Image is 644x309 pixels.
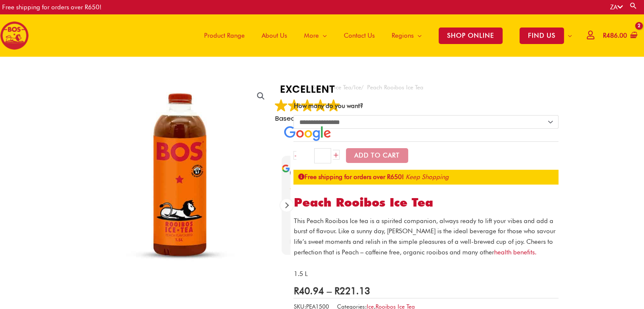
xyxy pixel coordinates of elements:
p: This Peach Rooibos Ice tea is a spirited companion, always ready to lift your vibes and add a bur... [293,216,558,258]
bdi: 40.94 [293,285,323,296]
span: R [603,32,606,39]
span: – [326,285,331,296]
a: Regions [383,14,430,57]
a: Search button [629,2,638,10]
a: Contact Us [335,14,383,57]
a: Product Range [196,14,253,57]
label: How many do you want? [293,102,363,110]
span: Regions [392,23,414,48]
a: Ice [354,84,361,91]
nav: Site Navigation [189,14,580,57]
a: View full-screen image gallery [253,88,268,104]
span: R [293,285,299,296]
a: About Us [253,14,296,57]
a: health benefits. [494,248,536,256]
span: About Us [262,23,287,48]
span: Contact Us [344,23,375,48]
bdi: 221.13 [334,285,370,296]
span: Based on [275,114,340,123]
span: More [304,23,319,48]
span: R [334,285,339,296]
a: ZA [610,3,623,11]
img: Google [284,126,331,141]
input: Product quantity [314,148,331,163]
div: Next review [280,199,293,212]
a: - [293,151,296,160]
h1: Peach Rooibos Ice Tea [293,196,558,210]
a: Keep Shopping [405,173,448,181]
span: SHOP ONLINE [439,28,503,44]
strong: Free shipping for orders over R650! [298,173,404,181]
img: Google [282,164,290,173]
img: Google [275,99,287,112]
a: More [296,14,335,57]
a: View Shopping Cart, 2 items [601,26,638,45]
span: FIND US [520,28,564,44]
bdi: 486.00 [603,32,627,39]
a: + [333,150,340,160]
button: Add to Cart [346,148,408,163]
strong: EXCELLENT [275,82,340,97]
img: Google [314,99,327,112]
img: Google [327,99,340,112]
p: 1.5 L [293,269,558,279]
img: Google [301,99,314,112]
nav: Breadcrumb [293,82,558,93]
a: SHOP ONLINE [430,14,511,57]
img: Google [288,99,301,112]
span: Product Range [204,23,245,48]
